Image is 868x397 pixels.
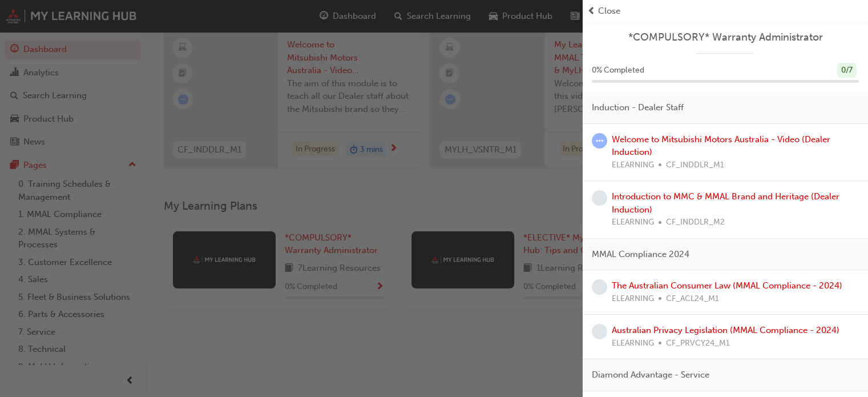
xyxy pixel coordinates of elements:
[612,280,842,291] a: The Australian Consumer Law (MMAL Compliance - 2024)
[592,190,607,206] span: learningRecordVerb_NONE-icon
[666,216,725,229] span: CF_INDDLR_M2
[612,216,654,229] span: ELEARNING
[592,324,607,339] span: learningRecordVerb_NONE-icon
[666,337,730,350] span: CF_PRVCY24_M1
[587,5,863,18] button: prev-iconClose
[587,5,596,18] span: prev-icon
[592,368,709,382] span: Diamond Advantage - Service
[666,292,719,306] span: CF_ACL24_M1
[612,325,839,335] a: Australian Privacy Legislation (MMAL Compliance - 2024)
[592,248,689,261] span: MMAL Compliance 2024
[598,5,620,18] span: Close
[612,159,654,172] span: ELEARNING
[612,292,654,306] span: ELEARNING
[666,159,724,172] span: CF_INDDLR_M1
[592,101,684,114] span: Induction - Dealer Staff
[837,63,857,78] div: 0 / 7
[592,279,607,295] span: learningRecordVerb_NONE-icon
[592,64,644,77] span: 0 % Completed
[612,337,654,350] span: ELEARNING
[612,191,839,215] a: Introduction to MMC & MMAL Brand and Heritage (Dealer Induction)
[592,133,607,149] span: learningRecordVerb_ATTEMPT-icon
[592,31,859,44] a: *COMPULSORY* Warranty Administrator
[612,134,830,158] a: Welcome to Mitsubishi Motors Australia - Video (Dealer Induction)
